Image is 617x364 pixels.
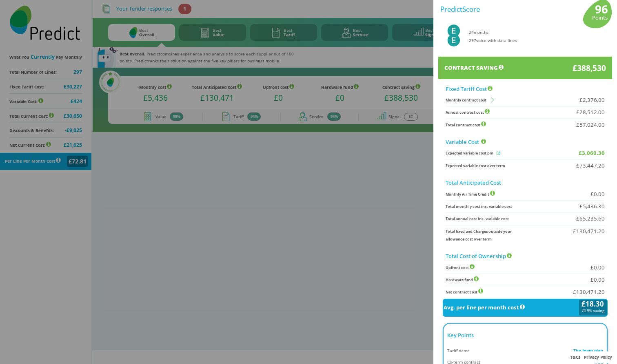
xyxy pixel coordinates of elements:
[590,190,605,198] span: £0.00
[446,203,579,210] span: Total monthly cost inc. variable cost
[576,108,605,116] span: £28,512.00
[446,251,605,261] div: Total Cost of Ownership
[446,288,573,296] span: Net contract cost
[579,149,605,157] span: £3,060.30
[590,264,605,271] span: £0.00
[446,190,590,198] span: Monthly Air Time Credit
[584,354,612,360] a: Privacy Policy
[570,354,580,360] a: T&Cs
[579,96,605,104] span: £2,376.00
[469,37,517,44] div: 297 voice with data lines
[446,276,590,284] span: Hardware fund
[576,121,605,129] span: £57,024.00
[446,84,605,94] div: Fixed Tariff Cost
[446,227,573,243] span: Total fixed and Charges outside your allowance cost over term
[573,288,605,296] span: £130,471.20
[446,149,579,157] span: Expected variable cost pm
[579,203,605,210] span: £5,436.30
[446,108,576,116] span: Annual contract cost
[446,137,605,147] div: Variable Cost
[446,264,590,271] span: Upfront cost
[579,300,607,315] span: £18.30
[573,64,606,72] span: £388,530
[576,162,605,170] span: £73,447.20
[447,346,470,356] div: Tariff name
[592,4,608,13] h1: 96
[581,308,604,315] div: 74.9 % saving
[446,178,605,188] div: Total Anticipated Cost
[573,346,603,356] div: The team plan
[573,227,605,243] span: £130,471.20
[469,29,517,36] div: 24 months
[447,330,604,340] div: Key Points
[590,276,605,284] span: £0.00
[446,96,579,104] span: Monthly contract cost
[576,215,605,223] span: £65,235.60
[592,13,608,22] div: Points
[446,121,576,129] span: Total contract cost
[444,304,579,311] span: Avg. per line per month cost
[440,5,480,13] span: Predict Score
[446,215,576,223] span: Total annual cost inc. variable cost
[444,64,573,72] div: CONTRACT SAVING
[446,162,576,170] span: Expected variable cost over term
